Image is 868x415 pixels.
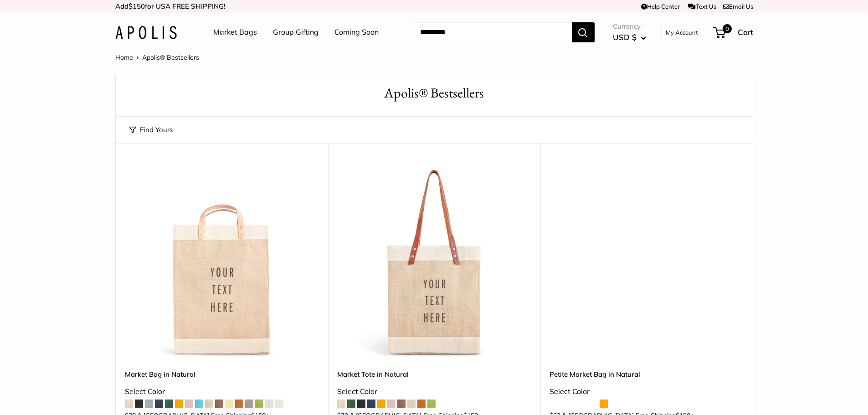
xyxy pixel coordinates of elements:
[337,166,531,360] img: description_Make it yours with custom printed text.
[273,26,318,39] a: Group Gifting
[413,22,572,42] input: Search...
[722,24,731,33] span: 0
[613,30,646,45] button: USD $
[572,22,595,42] button: Search
[128,2,145,10] span: $150
[613,20,646,33] span: Currency
[337,385,531,399] div: Select Color
[688,3,716,10] a: Text Us
[337,369,531,379] a: Market Tote in Natural
[125,369,319,379] a: Market Bag in Natural
[613,32,637,42] span: USD $
[142,53,199,61] span: Apolis® Bestsellers
[666,27,698,38] a: My Account
[125,166,319,360] a: Market Bag in NaturalMarket Bag in Natural
[115,26,177,39] img: Apolis
[115,51,199,63] nav: Breadcrumb
[125,385,319,399] div: Select Color
[550,385,744,399] div: Select Color
[550,166,744,360] a: Petite Market Bag in Naturaldescription_Effortless style that elevates every moment
[641,3,680,10] a: Help Center
[129,83,739,103] h1: Apolis® Bestsellers
[738,27,753,37] span: Cart
[334,26,379,39] a: Coming Soon
[213,26,257,39] a: Market Bags
[337,166,531,360] a: description_Make it yours with custom printed text.description_The Original Market bag in its 4 n...
[125,166,319,360] img: Market Bag in Natural
[129,123,173,136] button: Find Yours
[550,369,744,379] a: Petite Market Bag in Natural
[723,3,753,10] a: Email Us
[115,53,133,61] a: Home
[714,25,753,40] a: 0 Cart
